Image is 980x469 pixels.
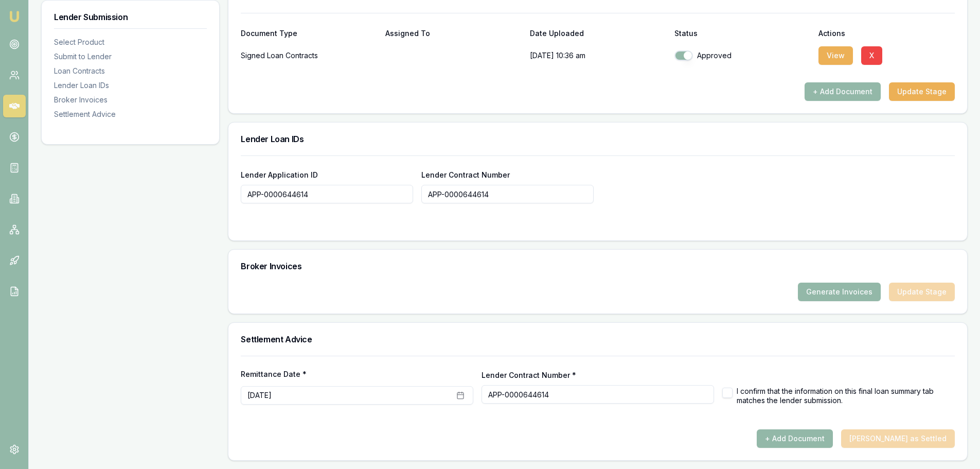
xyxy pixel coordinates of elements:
[54,51,207,62] div: Submit to Lender
[54,13,207,21] h3: Lender Submission
[818,30,955,37] div: Actions
[798,283,881,301] button: Generate Invoices
[861,46,882,65] button: X
[674,30,811,37] div: Status
[54,80,207,91] div: Lender Loan IDs
[385,30,522,37] div: Assigned To
[54,66,207,76] div: Loan Contracts
[241,170,318,179] label: Lender Application ID
[737,387,955,405] label: I confirm that the information on this final loan summary tab matches the lender submission.
[757,429,833,448] button: + Add Document
[530,30,666,37] div: Date Uploaded
[241,371,473,378] label: Remittance Date *
[241,262,955,270] h3: Broker Invoices
[805,82,881,101] button: + Add Document
[54,95,207,105] div: Broker Invoices
[421,170,510,179] label: Lender Contract Number
[241,45,377,66] div: Signed Loan Contracts
[674,50,811,61] div: Approved
[54,37,207,47] div: Select Product
[530,45,666,66] p: [DATE] 10:36 am
[818,46,853,65] button: View
[241,386,473,405] button: [DATE]
[8,10,21,23] img: emu-icon-u.png
[241,135,955,143] h3: Lender Loan IDs
[241,30,377,37] div: Document Type
[241,335,955,343] h3: Settlement Advice
[482,371,576,379] label: Lender Contract Number *
[889,82,955,101] button: Update Stage
[54,109,207,119] div: Settlement Advice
